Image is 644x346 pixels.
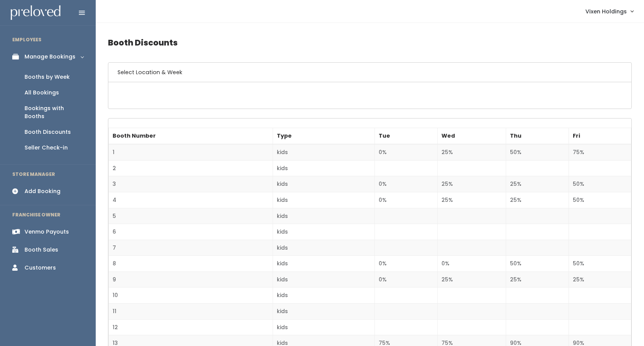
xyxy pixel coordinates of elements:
td: 2 [109,160,273,176]
th: Thu [506,128,569,145]
td: 0% [375,256,437,272]
th: Tue [375,128,437,145]
td: 25% [506,271,569,288]
td: 25% [506,192,569,208]
th: Wed [437,128,506,145]
td: 4 [109,192,273,208]
td: 25% [437,176,506,192]
a: Vixen Holdings [578,3,641,19]
h4: Booth Discounts [108,32,632,53]
div: Booths by Week [25,73,70,81]
td: 25% [569,271,631,288]
td: 0% [375,192,437,208]
div: Add Booking [25,187,60,195]
td: kids [273,224,375,240]
td: 25% [437,271,506,288]
td: kids [273,271,375,288]
img: preloved logo [11,5,60,20]
div: Booth Discounts [25,128,71,136]
td: kids [273,304,375,320]
td: 1 [109,144,273,160]
td: 75% [569,144,631,160]
td: 50% [569,192,631,208]
h6: Select Location & Week [108,63,631,82]
td: 0% [375,271,437,288]
div: Bookings with Booths [25,104,83,120]
div: Manage Bookings [25,53,75,61]
div: Seller Check-in [25,144,68,152]
th: Booth Number [109,128,273,145]
td: kids [273,144,375,160]
td: kids [273,240,375,256]
td: 10 [109,288,273,304]
td: kids [273,256,375,272]
td: 0% [375,144,437,160]
td: 11 [109,304,273,320]
td: kids [273,288,375,304]
th: Type [273,128,375,145]
td: 6 [109,224,273,240]
td: 50% [569,176,631,192]
td: kids [273,160,375,176]
td: kids [273,319,375,335]
td: 50% [569,256,631,272]
td: 3 [109,176,273,192]
td: 0% [375,176,437,192]
td: 25% [437,144,506,160]
td: 50% [506,144,569,160]
th: Fri [569,128,631,145]
div: Venmo Payouts [25,228,69,236]
td: kids [273,192,375,208]
td: 12 [109,319,273,335]
td: 0% [437,256,506,272]
td: 9 [109,271,273,288]
td: 25% [506,176,569,192]
td: 50% [506,256,569,272]
td: 8 [109,256,273,272]
td: 25% [437,192,506,208]
td: 7 [109,240,273,256]
td: 5 [109,208,273,224]
td: kids [273,176,375,192]
div: All Bookings [25,89,59,97]
span: Vixen Holdings [585,7,627,16]
div: Customers [25,264,56,272]
td: kids [273,208,375,224]
div: Booth Sales [25,246,58,254]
